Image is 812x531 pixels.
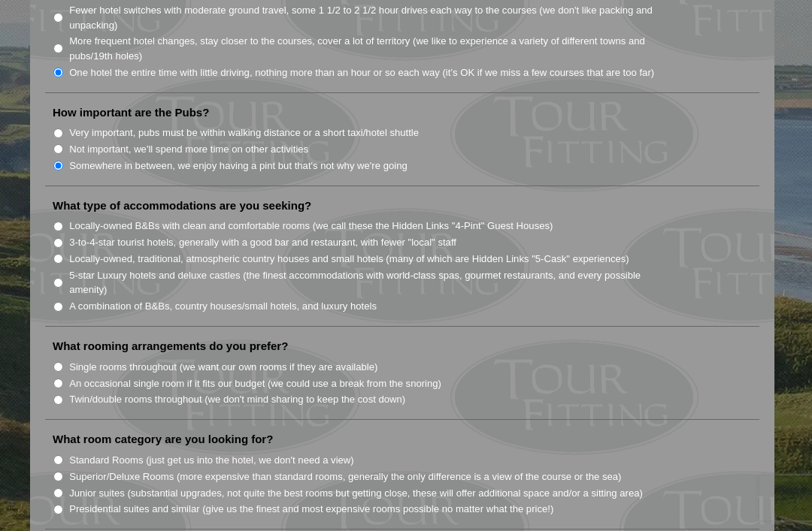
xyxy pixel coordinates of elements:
[69,3,674,32] label: Fewer hotel switches with moderate ground travel, some 1 1/2 to 2 1/2 hour drives each way to the...
[69,268,674,297] label: 5-star Luxury hotels and deluxe castles (the finest accommodations with world-class spas, gourmet...
[69,376,441,391] label: An occasional single room if it fits our budget (we could use a break from the snoring)
[69,453,354,468] label: Standard Rooms (just get us into the hotel, we don't need a view)
[53,105,209,120] label: How important are the Pubs?
[69,235,456,250] label: 3-to-4-star tourist hotels, generally with a good bar and restaurant, with fewer "local" staff
[69,360,377,375] label: Single rooms throughout (we want our own rooms if they are available)
[69,125,419,140] label: Very important, pubs must be within walking distance or a short taxi/hotel shuttle
[69,486,643,501] label: Junior suites (substantial upgrades, not quite the best rooms but getting close, these will offer...
[53,432,273,447] label: What room category are you looking for?
[69,34,674,63] label: More frequent hotel changes, stay closer to the courses, cover a lot of territory (we like to exp...
[69,142,308,157] label: Not important, we'll spend more time on other activities
[69,469,621,484] label: Superior/Deluxe Rooms (more expensive than standard rooms, generally the only difference is a vie...
[69,158,408,173] label: Somewhere in between, we enjoy having a pint but that's not why we're going
[53,339,288,354] label: What rooming arrangements do you prefer?
[69,392,405,407] label: Twin/double rooms throughout (we don't mind sharing to keep the cost down)
[69,65,654,80] label: One hotel the entire time with little driving, nothing more than an hour or so each way (it’s OK ...
[69,219,553,234] label: Locally-owned B&Bs with clean and comfortable rooms (we call these the Hidden Links "4-Pint" Gues...
[69,299,377,314] label: A combination of B&Bs, country houses/small hotels, and luxury hotels
[53,198,311,213] label: What type of accommodations are you seeking?
[69,502,553,517] label: Presidential suites and similar (give us the finest and most expensive rooms possible no matter w...
[69,252,629,267] label: Locally-owned, traditional, atmospheric country houses and small hotels (many of which are Hidden...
